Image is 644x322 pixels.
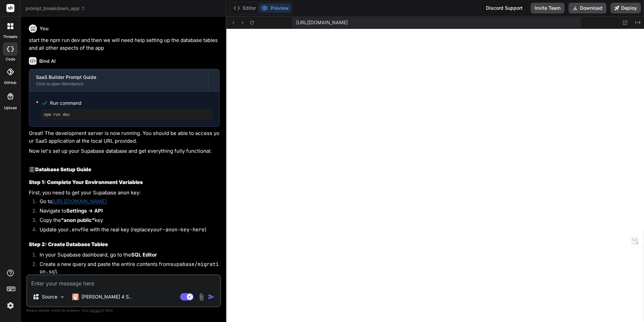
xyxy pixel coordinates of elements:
[4,105,17,111] label: Upload
[5,300,16,311] img: settings
[34,261,220,276] li: Create a new query and paste the entire contents from
[29,166,220,174] h2: 🗄️
[82,293,131,300] p: [PERSON_NAME] 4 S..
[34,251,220,261] li: In your Supabase dashboard, go to the
[4,80,16,86] label: GitHub
[29,147,220,155] p: Now let's set up your Supabase database and get everything fully functional:
[90,308,102,312] span: privacy
[610,3,641,13] button: Deploy
[131,251,157,258] strong: SQL Editor
[531,3,565,13] button: Invite Team
[29,130,220,145] p: Great! The development server is now running. You should be able to access your SaaS application ...
[29,189,220,197] p: First, you need to get your Supabase anon key:
[40,25,49,32] h6: You
[259,3,291,13] button: Preview
[482,3,527,13] div: Discord Support
[29,69,208,91] button: SaaS Builder Prompt GuideClick to open Workbench
[208,293,215,300] img: icon
[29,179,143,185] strong: Step 1: Complete Your Environment Variables
[36,81,202,87] div: Click to open Workbench
[72,293,79,300] img: Claude 4 Sonnet
[150,226,205,233] code: your-anon-key-here
[34,226,220,235] li: Update your file with the real key (replace )
[569,3,606,13] button: Download
[198,293,205,301] img: attachment
[61,217,95,223] strong: "anon public"
[59,294,65,300] img: Pick Models
[44,112,210,117] pre: npm run dev
[29,37,220,52] p: start the npm run dev and then we will need help setting up the database tables and all other asp...
[25,5,86,12] span: prompt_breakdown_app
[231,3,259,13] button: Editor
[34,198,220,207] li: Go to
[296,19,348,26] span: [URL][DOMAIN_NAME]
[226,29,644,322] iframe: Preview
[66,208,103,214] strong: Settings → API
[42,293,57,300] p: Source
[34,207,220,217] li: Navigate to
[39,58,56,64] h6: Bind AI
[69,226,81,233] code: .env
[6,56,15,62] label: code
[35,166,91,173] strong: Database Setup Guide
[36,74,202,81] div: SaaS Builder Prompt Guide
[52,198,107,204] a: [URL][DOMAIN_NAME]
[26,307,221,314] p: Always double-check its answers. Your in Bind
[50,100,213,106] span: Run command
[34,217,220,226] li: Copy the key
[3,34,17,40] label: threads
[29,241,108,247] strong: Step 2: Create Database Tables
